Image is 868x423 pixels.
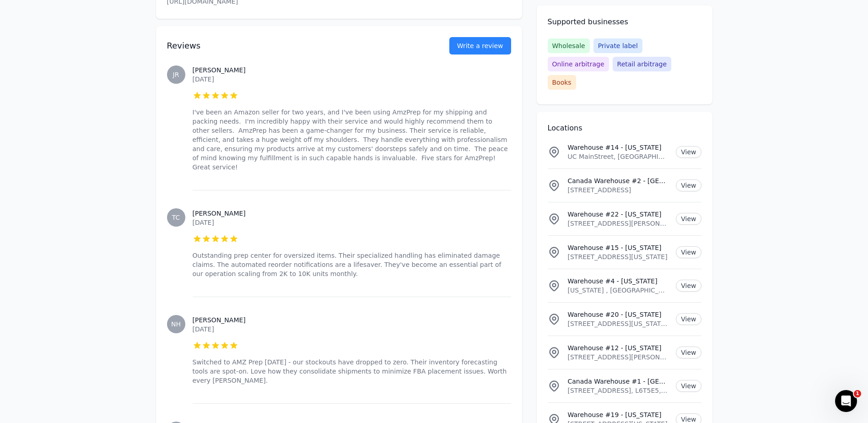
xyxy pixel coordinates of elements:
a: View [676,280,701,292]
p: Warehouse #14 - [US_STATE] [568,143,669,152]
h3: [PERSON_NAME] [193,209,511,218]
a: View [676,347,701,358]
p: Canada Warehouse #2 - [GEOGRAPHIC_DATA] [568,176,669,185]
p: [STREET_ADDRESS][PERSON_NAME][US_STATE] [568,219,669,228]
p: [STREET_ADDRESS] [568,185,669,195]
time: [DATE] [193,76,214,83]
p: Warehouse #15 - [US_STATE] [568,243,669,252]
p: Warehouse #22 - [US_STATE] [568,210,669,219]
p: Switched to AMZ Prep [DATE] - our stockouts have dropped to zero. Their inventory forecasting too... [193,358,511,385]
span: JR [173,71,179,78]
p: Warehouse #20 - [US_STATE] [568,310,669,319]
span: Books [548,75,576,90]
p: Warehouse #4 - [US_STATE] [568,277,669,286]
span: Online arbitrage [548,57,609,71]
span: TC [172,214,180,221]
span: 1 [854,390,861,397]
p: [STREET_ADDRESS][PERSON_NAME][US_STATE] [568,352,669,362]
p: Warehouse #19 - [US_STATE] [568,410,669,419]
a: View [676,146,701,158]
h2: Reviews [167,39,420,52]
a: View [676,380,701,392]
h2: Locations [548,123,701,134]
p: Warehouse #12 - [US_STATE] [568,343,669,352]
p: I've been an Amazon seller for two years, and I've been using AmzPrep for my shipping and packing... [193,108,511,172]
p: UC MainStreet, [GEOGRAPHIC_DATA], [GEOGRAPHIC_DATA], [US_STATE][GEOGRAPHIC_DATA], [GEOGRAPHIC_DATA] [568,152,669,161]
a: View [676,213,701,225]
span: NH [171,321,181,327]
p: Canada Warehouse #1 - [GEOGRAPHIC_DATA] [568,377,669,386]
span: Retail arbitrage [613,57,671,71]
p: [STREET_ADDRESS][US_STATE][US_STATE] [568,319,669,328]
h3: [PERSON_NAME] [193,315,511,325]
p: [STREET_ADDRESS], L6T5E5, [GEOGRAPHIC_DATA] [568,386,669,395]
h2: Supported businesses [548,16,701,27]
time: [DATE] [193,219,214,226]
a: View [676,179,701,191]
p: [US_STATE] , [GEOGRAPHIC_DATA] [568,286,669,295]
p: Outstanding prep center for oversized items. Their specialized handling has eliminated damage cla... [193,251,511,278]
a: View [676,313,701,325]
time: [DATE] [193,325,214,333]
h3: [PERSON_NAME] [193,65,511,75]
span: Wholesale [548,38,590,53]
a: Write a review [449,37,511,54]
iframe: Intercom live chat [835,390,857,412]
a: View [676,246,701,258]
p: [STREET_ADDRESS][US_STATE] [568,252,669,261]
span: Private label [593,38,642,53]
